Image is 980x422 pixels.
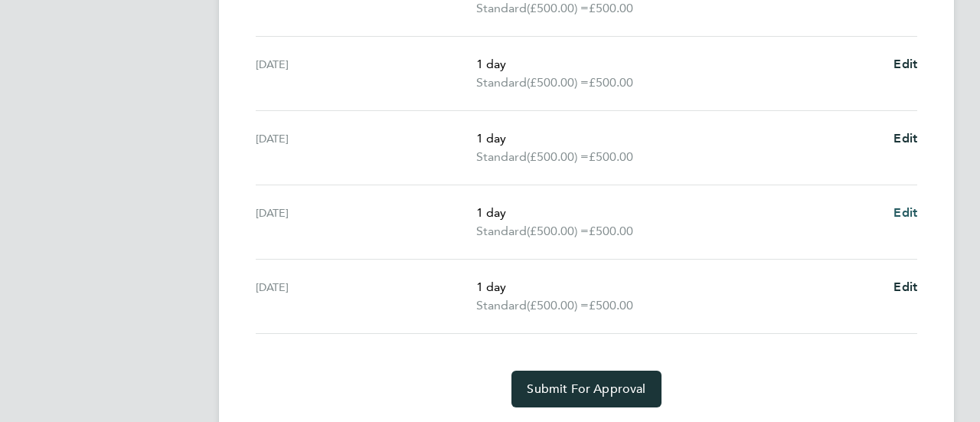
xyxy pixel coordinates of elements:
div: [DATE] [256,129,476,166]
span: Standard [476,148,527,166]
p: 1 day [476,55,881,74]
span: Standard [476,74,527,92]
span: Edit [893,205,917,220]
span: Edit [893,57,917,71]
span: Standard [476,296,527,315]
a: Edit [893,55,917,74]
span: Edit [893,131,917,146]
p: 1 day [476,204,881,222]
span: £500.00 [589,298,633,312]
span: Submit For Approval [527,381,645,397]
a: Edit [893,129,917,148]
span: Standard [476,222,527,240]
p: 1 day [476,278,881,296]
button: Submit For Approval [511,371,661,407]
a: Edit [893,278,917,296]
div: [DATE] [256,55,476,92]
span: £500.00 [589,1,633,15]
span: £500.00 [589,224,633,238]
div: [DATE] [256,278,476,315]
span: £500.00 [589,149,633,164]
span: (£500.00) = [527,224,589,238]
div: [DATE] [256,204,476,240]
p: 1 day [476,129,881,148]
a: Edit [893,204,917,222]
span: Edit [893,280,917,294]
span: (£500.00) = [527,149,589,164]
span: (£500.00) = [527,298,589,312]
span: (£500.00) = [527,75,589,90]
span: (£500.00) = [527,1,589,15]
span: £500.00 [589,75,633,90]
